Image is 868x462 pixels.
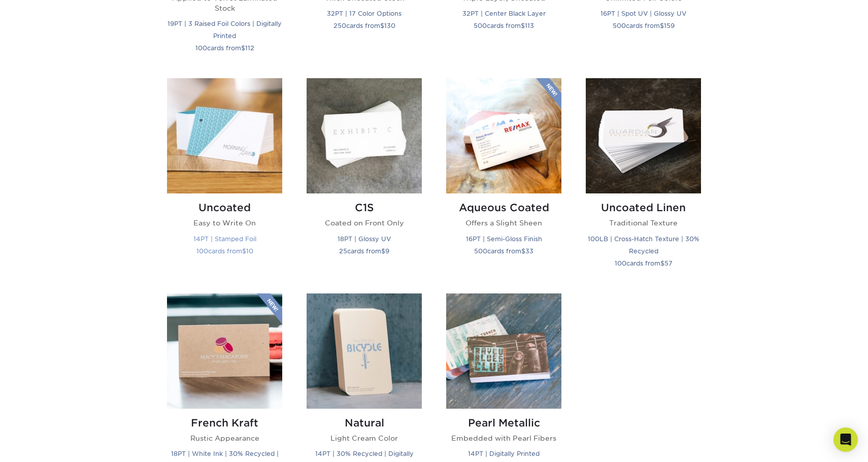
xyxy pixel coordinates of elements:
span: 9 [385,247,389,255]
small: 16PT | Semi-Gloss Finish [466,235,542,243]
div: Open Intercom Messenger [833,427,858,452]
p: Easy to Write On [167,218,282,228]
span: 250 [333,22,346,29]
img: Uncoated Business Cards [167,78,282,193]
p: Coated on Front Only [307,218,422,228]
span: 100 [195,44,207,52]
p: Light Cream Color [307,433,422,443]
img: C1S Business Cards [307,78,422,193]
span: $ [521,247,525,255]
span: $ [660,22,664,29]
small: cards from [613,22,675,29]
small: 18PT | Glossy UV [338,235,391,243]
a: C1S Business Cards C1S Coated on Front Only 18PT | Glossy UV 25cards from$9 [307,78,422,281]
span: 500 [613,22,626,29]
img: Natural Business Cards [307,293,422,409]
img: New Product [536,78,561,109]
img: Aqueous Coated Business Cards [446,78,561,193]
span: 500 [474,247,487,255]
p: Rustic Appearance [167,433,282,443]
small: cards from [474,247,533,255]
span: 10 [246,247,253,255]
span: $ [242,247,246,255]
small: cards from [474,22,534,29]
h2: Pearl Metallic [446,417,561,429]
small: 14PT | Digitally Printed [468,450,540,457]
h2: French Kraft [167,417,282,429]
small: 14PT | Stamped Foil [193,235,256,243]
small: 16PT | Spot UV | Glossy UV [600,10,686,17]
span: 112 [245,44,254,52]
img: French Kraft Business Cards [167,293,282,409]
a: Uncoated Business Cards Uncoated Easy to Write On 14PT | Stamped Foil 100cards from$10 [167,78,282,281]
span: $ [660,259,664,267]
img: Uncoated Linen Business Cards [586,78,701,193]
span: $ [241,44,245,52]
h2: C1S [307,202,422,214]
span: 500 [474,22,487,29]
span: $ [381,247,385,255]
h2: Uncoated [167,202,282,214]
span: 159 [664,22,675,29]
a: Uncoated Linen Business Cards Uncoated Linen Traditional Texture 100LB | Cross-Hatch Texture | 30... [586,78,701,281]
a: Aqueous Coated Business Cards Aqueous Coated Offers a Slight Sheen 16PT | Semi-Gloss Finish 500ca... [446,78,561,281]
small: 32PT | 17 Color Options [327,10,402,17]
span: $ [521,22,525,29]
p: Traditional Texture [586,218,701,228]
span: $ [380,22,384,29]
h2: Uncoated Linen [586,202,701,214]
span: 130 [384,22,395,29]
small: 19PT | 3 Raised Foil Colors | Digitally Printed [168,20,282,40]
small: cards from [195,44,254,52]
img: Pearl Metallic Business Cards [446,293,561,409]
small: cards from [615,259,673,267]
h2: Aqueous Coated [446,202,561,214]
span: 113 [525,22,534,29]
small: cards from [333,22,395,29]
span: 100 [615,259,626,267]
small: cards from [339,247,389,255]
span: 57 [664,259,673,267]
small: 32PT | Center Black Layer [462,10,546,17]
p: Embedded with Pearl Fibers [446,433,561,443]
p: Offers a Slight Sheen [446,218,561,228]
span: 100 [196,247,208,255]
img: New Product [257,293,282,324]
small: 100LB | Cross-Hatch Texture | 30% Recycled [588,235,699,255]
span: 33 [525,247,533,255]
small: cards from [196,247,253,255]
h2: Natural [307,417,422,429]
span: 25 [339,247,347,255]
